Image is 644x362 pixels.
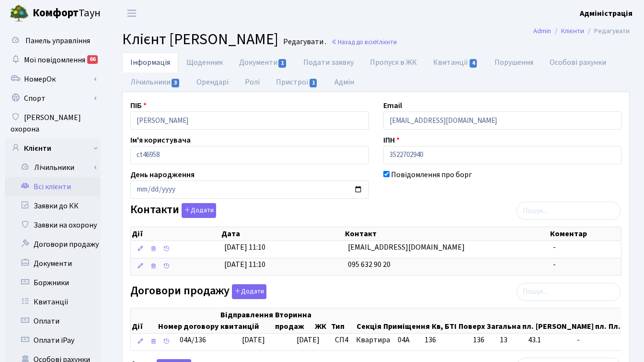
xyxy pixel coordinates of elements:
a: Назад до всіхКлієнти [331,37,397,47]
th: Приміщення [382,308,431,333]
input: Пошук... [517,283,621,301]
span: 1 [278,59,286,68]
a: Оплати iPay [5,331,101,350]
span: Панель управління [25,36,90,46]
a: Договори продажу [5,235,101,254]
span: 04А [398,335,410,345]
span: [DATE] 11:10 [224,242,265,253]
span: Таун [33,5,101,22]
label: Договори продажу [130,284,266,299]
span: Клієнти [375,37,397,47]
span: Мої повідомлення [24,55,85,65]
button: Переключити навігацію [120,5,144,21]
th: Дії [131,308,157,333]
a: Документи [231,52,295,72]
span: 43.1 [528,335,569,346]
a: [PERSON_NAME] охорона [5,108,101,139]
th: Контакт [344,227,549,241]
a: Документи [5,254,101,273]
span: 3 [172,79,179,87]
span: 136 [425,335,436,345]
label: День народження [130,169,195,181]
a: Інформація [122,52,178,72]
th: Кв, БТІ [431,308,458,333]
a: Заявки на охорону [5,216,101,235]
a: Боржники [5,273,101,292]
span: - [577,335,642,346]
label: Повідомлення про борг [391,169,472,181]
a: Орендарі [188,72,237,92]
label: Контакти [130,203,216,218]
a: Всі клієнти [5,177,101,196]
div: 66 [87,55,98,64]
a: Порушення [486,52,541,72]
th: Тип [330,308,356,333]
a: Лічильники [11,158,101,177]
th: Поверх [458,308,486,333]
img: logo.png [10,4,29,23]
a: Клієнти [561,26,584,36]
label: ІПН [383,134,400,146]
th: Дата [220,227,344,241]
a: Пропуск в ЖК [362,52,425,72]
nav: breadcrumb [519,21,644,41]
span: 095 632 90 20 [348,259,391,270]
button: Договори продажу [232,284,266,299]
a: Додати [179,202,216,218]
a: Клієнти [5,139,101,158]
input: Пошук... [517,202,621,220]
span: [DATE] [242,335,265,345]
span: 04А/136 [180,335,206,345]
a: Адміністрація [580,8,632,19]
span: 13 [500,335,520,346]
th: Номер договору [157,308,219,333]
label: Ім'я користувача [130,134,191,146]
small: Редагувати . [281,37,326,47]
a: Заявки до КК [5,196,101,216]
th: Вторинна продаж [274,308,314,333]
span: Квартира [356,335,390,346]
span: СП4 [335,335,348,346]
span: [DATE] [297,335,320,345]
a: Панель управління [5,31,101,50]
a: Квитанції [5,292,101,312]
th: [PERSON_NAME] пл. [535,308,608,333]
th: Загальна пл. [486,308,535,333]
a: Щоденник [178,52,231,72]
b: Комфорт [33,5,79,21]
a: Особові рахунки [541,52,614,72]
th: Коментар [549,227,621,241]
th: Дії [131,227,220,241]
span: - [553,242,556,253]
a: Адмін [326,72,362,92]
th: Секція [356,308,382,333]
span: - [553,259,556,270]
span: 1 [310,79,317,87]
a: Додати [230,282,266,299]
label: ПІБ [130,100,147,111]
a: Пристрої [268,72,326,92]
button: Контакти [182,203,216,218]
li: Редагувати [584,26,630,36]
a: Ролі [237,72,268,92]
label: Email [383,100,402,111]
span: 136 [473,335,492,346]
a: Мої повідомлення66 [5,50,101,70]
a: Квитанції [425,52,486,72]
span: 4 [470,59,477,68]
span: [EMAIL_ADDRESS][DOMAIN_NAME] [348,242,465,253]
th: Пл. опал. [608,308,644,333]
span: Клієнт [PERSON_NAME] [122,28,278,50]
a: Спорт [5,89,101,108]
a: Оплати [5,312,101,331]
th: Відправлення квитанцій [219,308,274,333]
a: Лічильники [122,72,188,92]
span: [DATE] 11:10 [224,259,265,270]
a: НомерОк [5,70,101,89]
a: Admin [533,26,551,36]
th: ЖК [314,308,330,333]
a: Подати заявку [295,52,362,72]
